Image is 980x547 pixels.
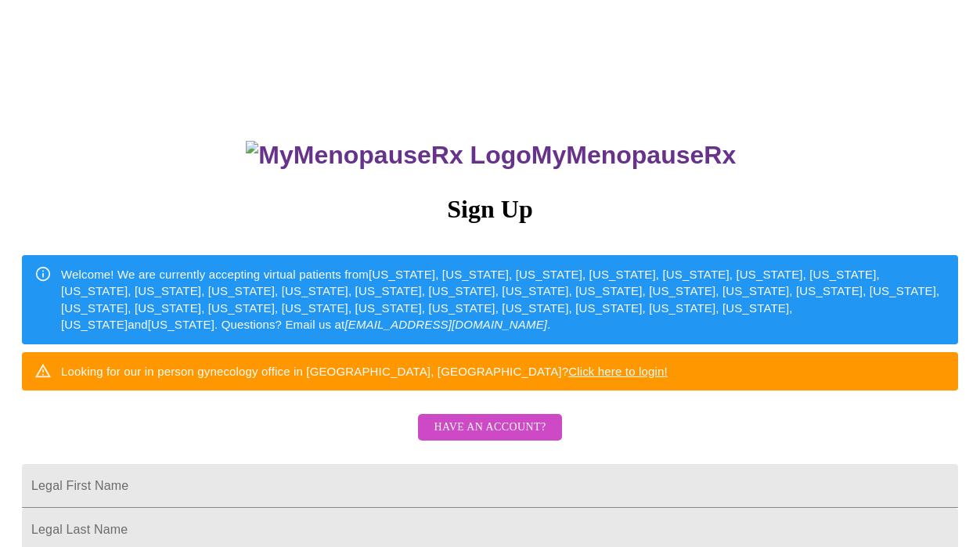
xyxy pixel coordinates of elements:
[24,141,959,170] h3: MyMenopauseRx
[434,418,546,437] span: Have an account?
[414,431,565,444] a: Have an account?
[418,414,561,441] button: Have an account?
[61,260,946,340] div: Welcome! We are currently accepting virtual patients from [US_STATE], [US_STATE], [US_STATE], [US...
[344,318,547,331] em: [EMAIL_ADDRESS][DOMAIN_NAME]
[61,357,668,386] div: Looking for our in person gynecology office in [GEOGRAPHIC_DATA], [GEOGRAPHIC_DATA]?
[568,365,668,378] a: Click here to login!
[22,195,958,224] h3: Sign Up
[246,141,531,170] img: MyMenopauseRx Logo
